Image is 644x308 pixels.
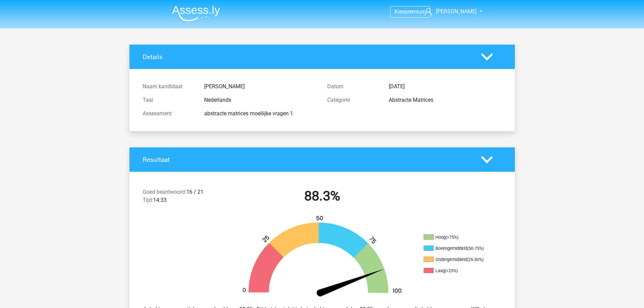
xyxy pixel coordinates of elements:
li: Hoog [424,234,491,240]
div: Assessment [138,110,199,118]
li: Ondergemiddeld [424,257,491,263]
h2: 88.3% [235,188,409,204]
div: Nederlands [199,96,322,104]
li: Bovengemiddeld [424,245,491,252]
a: [PERSON_NAME] [422,7,477,16]
div: (<25%) [445,268,458,273]
div: [PERSON_NAME] [199,82,322,91]
div: (25-50%) [467,257,483,262]
div: Taal [138,96,199,104]
span: Tijd: [143,197,153,203]
h4: Details [143,53,471,61]
div: abstracte matrices moeilijke vragen 1 [199,110,322,118]
div: (>75%) [446,235,458,240]
div: 16 / 21 14:33 [138,188,230,207]
img: 88.3ef8f83e0fc4.png [231,215,413,300]
div: Abstracte Matrices [384,96,507,104]
span: Goed beantwoord: [143,189,186,195]
span: Kies [395,8,405,15]
a: Kiespremium [390,7,430,16]
div: Categorie [322,96,384,104]
img: Assessly [172,5,220,21]
div: [DATE] [384,82,507,91]
div: Naam kandidaat [138,82,199,91]
div: (50-75%) [467,246,484,251]
div: Datum [322,82,384,91]
span: [PERSON_NAME] [436,8,477,15]
li: Laag [424,268,491,274]
span: premium [405,8,426,15]
h4: Resultaat [143,156,471,164]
